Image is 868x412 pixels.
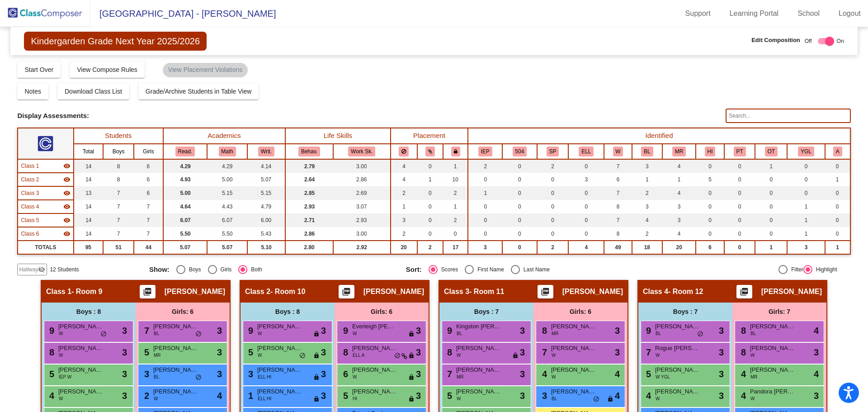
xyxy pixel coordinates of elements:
td: 4 [662,186,696,200]
button: Print Students Details [538,285,553,298]
span: 12 Students [50,265,79,274]
td: 0 [468,227,502,241]
th: Academics [163,128,286,144]
td: 4.14 [247,159,285,173]
td: 3 [662,213,696,227]
div: Highlight [812,265,837,274]
td: 0 [696,159,724,173]
td: 5.50 [207,227,247,241]
span: View Compose Rules [77,66,137,73]
td: 3.07 [333,200,391,213]
div: Girls: 6 [136,303,230,321]
td: 2 [632,227,662,241]
td: 14 [74,159,104,173]
td: 7 [103,213,134,227]
span: Grade/Archive Students in Table View [146,88,252,95]
span: Start Over [24,66,53,73]
th: Hispanic [696,144,724,159]
div: Girls [217,265,232,274]
th: Speech [537,144,569,159]
div: Girls: 7 [732,303,826,321]
button: 504 [513,147,527,156]
th: Asian [825,144,850,159]
span: Class 1 [46,287,71,296]
td: 8 [604,227,632,241]
td: 4.43 [207,200,247,213]
td: TOTALS [18,241,73,254]
th: Physical Therapy [724,144,755,159]
td: 0 [468,173,502,186]
td: 7 [103,227,134,241]
th: Students [74,128,163,144]
td: 1 [755,159,787,173]
span: [PERSON_NAME] [750,322,795,331]
td: 0 [696,227,724,241]
td: 1 [468,186,502,200]
div: Scores [438,265,458,274]
td: 1 [755,241,787,254]
span: 3 [416,324,421,337]
th: Keep with teacher [443,144,468,159]
td: 2.86 [333,173,391,186]
td: 4 [391,173,417,186]
td: 0 [568,200,604,213]
span: Class 3 [21,189,39,197]
td: 7 [103,186,134,200]
mat-icon: visibility [63,189,71,197]
th: Identified [468,128,850,144]
span: Class 6 [21,230,39,238]
td: 51 [103,241,134,254]
span: [PERSON_NAME] [655,322,700,331]
td: 2 [391,227,417,241]
td: 18 [632,241,662,254]
span: Notes [24,88,41,95]
mat-icon: picture_as_pdf [739,287,750,300]
span: Off [805,37,812,45]
span: Download Class List [65,88,122,95]
mat-icon: visibility [63,203,71,210]
td: 6 [604,173,632,186]
td: 5.00 [207,173,247,186]
span: Class 5 [21,216,39,224]
div: Boys : 7 [638,303,732,321]
td: 3 [468,241,502,254]
td: 0 [417,200,443,213]
td: 5 [696,173,724,186]
td: 2 [468,159,502,173]
span: [PERSON_NAME] [153,322,198,331]
mat-icon: picture_as_pdf [341,287,352,300]
td: 2 [632,186,662,200]
span: 3 [122,324,127,337]
td: 0 [502,186,537,200]
input: Search... [726,109,850,123]
td: 3 [662,200,696,213]
td: 0 [417,213,443,227]
span: 3 [719,324,724,337]
td: 2.93 [285,200,333,213]
mat-icon: visibility [63,162,71,170]
th: Life Skills [285,128,390,144]
td: 6 [134,173,163,186]
div: Boys : 8 [241,303,335,321]
td: 1 [662,173,696,186]
td: 0 [696,186,724,200]
span: Kingston [PERSON_NAME] [456,322,501,331]
td: Kellie Linder - Room 11 [18,186,73,200]
td: 0 [724,186,755,200]
td: 2.86 [285,227,333,241]
td: 2 [417,241,443,254]
td: 4.79 [247,200,285,213]
td: 0 [502,173,537,186]
span: [PERSON_NAME] [551,322,596,331]
td: 1 [417,173,443,186]
td: 1 [787,227,825,241]
button: SP [547,147,559,156]
span: Show: [149,265,170,274]
td: 4.29 [163,159,208,173]
td: 4.29 [207,159,247,173]
td: 0 [417,186,443,200]
td: 4.93 [163,173,208,186]
span: [PERSON_NAME] [562,287,623,296]
th: English Language Learner [568,144,604,159]
td: 0 [502,213,537,227]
